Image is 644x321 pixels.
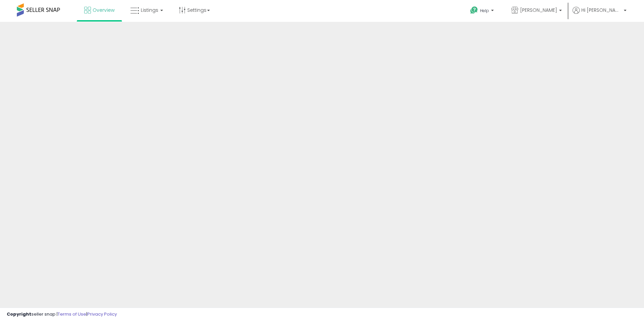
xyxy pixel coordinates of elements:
[480,8,489,13] span: Help
[573,7,626,22] a: Hi [PERSON_NAME]
[93,7,115,13] span: Overview
[465,1,501,22] a: Help
[141,7,158,13] span: Listings
[520,7,557,13] span: [PERSON_NAME]
[581,7,622,13] span: Hi [PERSON_NAME]
[470,6,478,14] i: Get Help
